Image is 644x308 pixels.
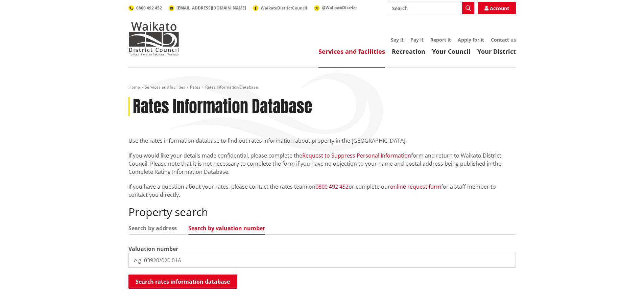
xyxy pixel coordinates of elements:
label: Valuation number [128,245,178,253]
h1: Rates Information Database [133,97,312,117]
a: Search by address [128,226,177,231]
span: Rates Information Database [205,84,258,90]
a: 0800 492 452 [128,5,162,11]
p: If you would like your details made confidential, please complete the form and return to Waikato ... [128,151,516,176]
a: 0800 492 452 [315,183,349,190]
button: Search rates information database [128,275,237,289]
input: Search input [388,2,474,14]
a: Report it [430,37,451,43]
a: WaikatoDistrictCouncil [253,5,307,11]
a: @WaikatoDistrict [314,5,357,10]
a: Rates [190,84,200,90]
h2: Property search [128,206,516,218]
span: [EMAIL_ADDRESS][DOMAIN_NAME] [176,5,246,11]
a: Search by valuation number [188,226,265,231]
a: Pay it [410,37,424,43]
a: Contact us [491,37,516,43]
a: Home [128,84,140,90]
a: Account [478,2,516,14]
a: Services and facilities [318,47,385,55]
p: If you have a question about your rates, please contact the rates team on or complete our for a s... [128,183,516,199]
iframe: Messenger Launcher [613,280,637,304]
a: Say it [391,37,404,43]
p: Use the rates information database to find out rates information about property in the [GEOGRAPHI... [128,137,516,145]
a: [EMAIL_ADDRESS][DOMAIN_NAME] [169,5,246,11]
a: online request form [390,183,441,190]
a: Your District [477,47,516,55]
a: Apply for it [458,37,484,43]
span: 0800 492 452 [136,5,162,11]
a: Request to Suppress Personal Information [302,152,411,159]
a: Your Council [432,47,471,55]
img: Waikato District Council - Te Kaunihera aa Takiwaa o Waikato [128,22,179,55]
nav: breadcrumb [128,85,516,90]
a: Services and facilities [145,84,185,90]
input: e.g. 03920/020.01A [128,253,516,268]
a: Recreation [392,47,425,55]
span: WaikatoDistrictCouncil [261,5,307,11]
span: @WaikatoDistrict [322,5,357,10]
